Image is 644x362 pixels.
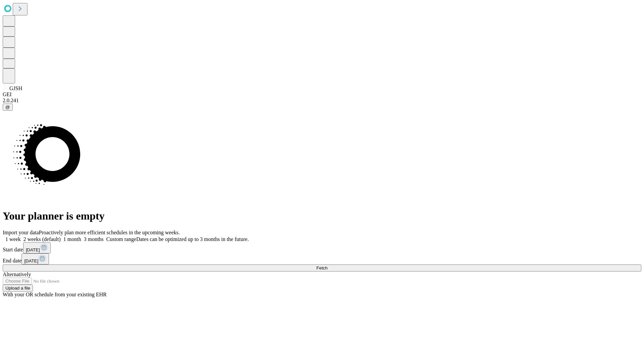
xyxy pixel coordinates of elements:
div: GEI [3,92,641,98]
span: Proactively plan more efficient schedules in the upcoming weeks. [39,230,180,235]
span: Fetch [316,265,327,270]
button: [DATE] [23,242,51,253]
span: 1 week [5,236,21,242]
div: 2.0.241 [3,98,641,104]
span: Custom range [106,236,136,242]
button: Fetch [3,264,641,271]
button: Upload a file [3,285,33,292]
span: 1 month [63,236,81,242]
button: [DATE] [21,253,49,264]
span: Import your data [3,230,39,235]
span: 2 weeks (default) [23,236,61,242]
span: With your OR schedule from your existing EHR [3,292,107,297]
h1: Your planner is empty [3,210,641,222]
button: @ [3,104,13,111]
span: Dates can be optimized up to 3 months in the future. [136,236,249,242]
span: 3 months [84,236,104,242]
span: Alternatively [3,271,31,277]
span: [DATE] [24,258,38,263]
div: End date [3,253,641,264]
span: GJSH [9,85,22,91]
span: @ [5,105,10,110]
span: [DATE] [26,247,40,252]
div: Start date [3,242,641,253]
